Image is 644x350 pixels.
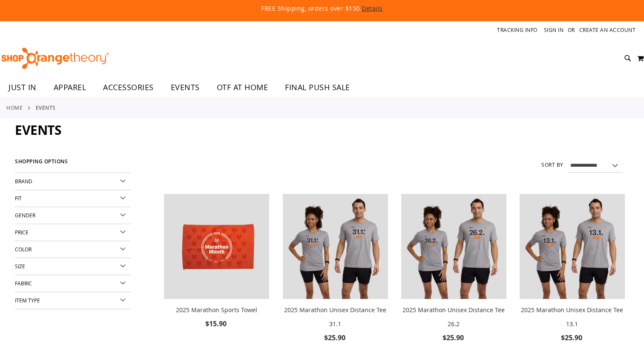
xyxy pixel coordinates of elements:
label: Sort By [541,161,563,168]
img: 2025 Marathon Unisex Distance Tee 31.1 [283,194,388,299]
strong: Shopping Options [15,155,131,173]
span: ACCESSORIES [103,78,154,97]
span: FINAL PUSH SALE [285,78,350,97]
a: 2025 Marathon Unisex Distance Tee 13.1 [521,306,623,328]
div: Brand [15,173,131,190]
span: EVENTS [15,121,61,139]
span: Brand [15,178,32,185]
a: Details [362,4,383,12]
a: OTF AT HOME [208,78,277,97]
span: OTF AT HOME [217,78,268,97]
span: Size [15,263,25,270]
a: FINAL PUSH SALE [276,78,359,97]
div: Item Type [15,292,131,309]
span: APPAREL [54,78,86,97]
span: Item Type [15,297,40,304]
span: $25.90 [443,333,465,342]
span: Fit [15,195,22,202]
a: Home [6,104,23,111]
a: EVENTS [162,78,208,97]
a: Create an Account [579,26,636,34]
img: 2025 Marathon Unisex Distance Tee 13.1 [520,194,625,299]
div: Size [15,258,131,275]
span: Price [15,229,29,236]
img: 2025 Marathon Unisex Distance Tee 26.2 [401,194,506,299]
a: 2025 Marathon Sports Towel [176,306,257,314]
a: Sign In [544,26,564,34]
div: Fit [15,190,131,207]
span: $25.90 [561,333,584,342]
span: $15.90 [205,319,228,328]
a: ACCESSORIES [95,78,162,97]
a: 2025 Marathon Unisex Distance Tee 31.1 [284,306,386,328]
a: 2025 Marathon Unisex Distance Tee 26.2 [402,306,505,328]
span: Fabric [15,280,32,287]
span: Color [15,246,32,253]
div: Fabric [15,275,131,292]
span: Gender [15,212,35,219]
span: JUST IN [9,78,37,97]
div: Price [15,224,131,241]
a: 2025 Marathon Unisex Distance Tee 31.1 [283,194,388,301]
a: 2025 Marathon Unisex Distance Tee 13.1 [520,194,625,301]
a: 2025 Marathon Unisex Distance Tee 26.2 [401,194,506,301]
a: APPAREL [45,78,95,97]
strong: EVENTS [36,104,56,111]
div: Gender [15,207,131,224]
p: FREE Shipping, orders over $150. [66,4,578,13]
div: Color [15,241,131,258]
img: 2025 Marathon Sports Towel [164,194,269,299]
span: EVENTS [171,78,200,97]
a: Tracking Info [497,26,538,34]
span: $25.90 [324,333,347,342]
a: 2025 Marathon Sports Towel [164,194,269,301]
